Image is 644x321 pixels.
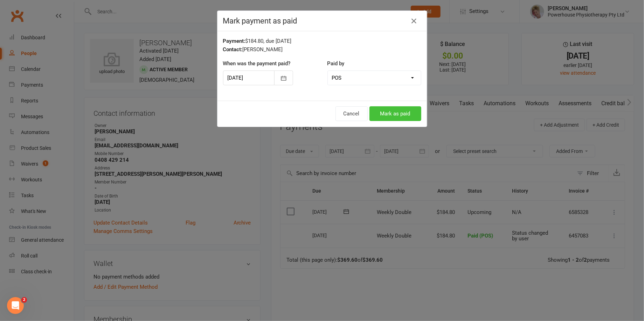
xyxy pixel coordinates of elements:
[223,16,421,25] h4: Mark payment as paid
[223,45,421,54] div: [PERSON_NAME]
[409,15,420,27] button: Close
[223,38,245,44] strong: Payment:
[223,46,243,53] strong: Contact:
[223,59,291,68] label: When was the payment paid?
[335,106,368,121] button: Cancel
[7,297,24,314] iframe: Intercom live chat
[21,297,27,303] span: 2
[223,37,421,45] div: $184.80, due [DATE]
[369,106,421,121] button: Mark as paid
[327,59,345,68] label: Paid by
